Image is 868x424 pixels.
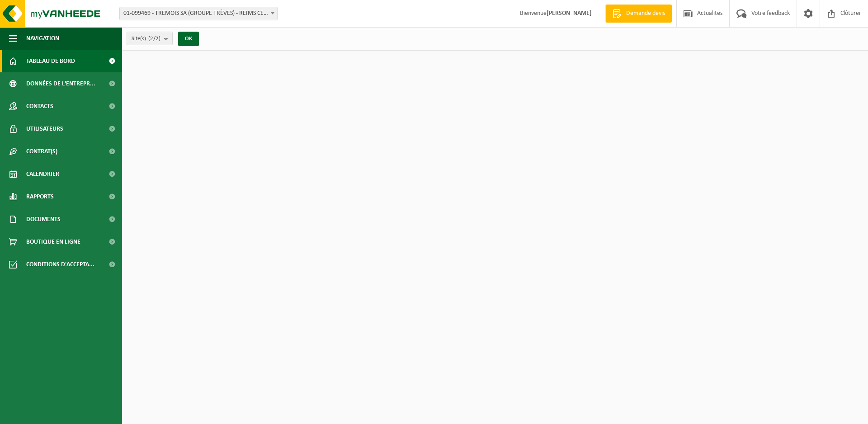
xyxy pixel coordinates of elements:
span: Boutique en ligne [26,231,80,253]
span: Contrat(s) [26,140,57,163]
span: Demande devis [624,9,667,18]
span: Contacts [26,95,53,118]
span: Tableau de bord [26,50,75,72]
button: OK [178,32,199,46]
span: Documents [26,208,61,231]
a: Demande devis [605,5,672,23]
button: Site(s)(2/2) [127,32,173,45]
span: Données de l'entrepr... [26,72,95,95]
span: Rapports [26,185,54,208]
strong: [PERSON_NAME] [547,10,592,17]
span: Navigation [26,27,59,50]
span: 01-099469 - TREMOIS SA (GROUPE TRÈVES) - REIMS CEDEX 2 [119,7,278,20]
span: Site(s) [132,32,160,46]
span: Conditions d'accepta... [26,253,94,276]
span: Utilisateurs [26,118,63,140]
span: 01-099469 - TREMOIS SA (GROUPE TRÈVES) - REIMS CEDEX 2 [120,7,277,20]
span: Calendrier [26,163,59,185]
count: (2/2) [148,36,160,42]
